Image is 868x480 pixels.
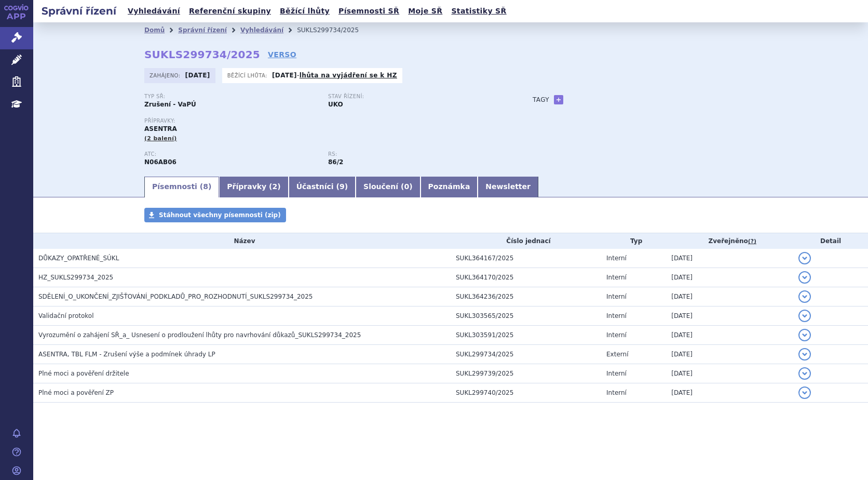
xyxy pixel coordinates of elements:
td: SUKL299740/2025 [451,383,601,403]
td: [DATE] [666,364,793,383]
span: Interní [606,293,627,300]
td: [DATE] [666,383,793,403]
td: [DATE] [666,268,793,287]
td: SUKL303565/2025 [451,306,601,326]
span: Interní [606,255,627,262]
h2: Správní řízení [33,4,125,18]
span: (2 balení) [144,135,177,142]
span: Stáhnout všechny písemnosti (zip) [159,211,281,219]
strong: SERTRALIN [144,158,177,166]
a: Stáhnout všechny písemnosti (zip) [144,208,286,222]
button: detail [798,386,811,399]
span: Zahájeno: [150,71,182,79]
td: [DATE] [666,306,793,326]
span: Interní [606,331,627,339]
a: lhůta na vyjádření se k HZ [300,72,397,79]
th: Zveřejněno [666,233,793,249]
a: Správní řízení [178,26,227,34]
a: Běžící lhůty [277,4,333,18]
th: Detail [793,233,868,249]
th: Typ [601,233,666,249]
td: SUKL299739/2025 [451,364,601,383]
strong: SUKLS299734/2025 [144,48,260,61]
span: Interní [606,389,627,396]
a: Domů [144,26,165,34]
td: [DATE] [666,287,793,306]
span: ASENTRA [144,125,177,132]
button: detail [798,252,811,264]
a: VERSO [268,49,296,60]
a: Vyhledávání [125,4,183,18]
td: [DATE] [666,345,793,364]
span: Plné moci a pověření držitele [38,370,129,377]
a: Poznámka [421,177,478,197]
a: Vyhledávání [240,26,283,34]
p: - [272,71,397,79]
strong: UKO [328,101,343,108]
td: SUKL364167/2025 [451,249,601,268]
span: Běžící lhůta: [227,71,269,79]
a: Moje SŘ [405,4,445,18]
a: Referenční skupiny [186,4,274,18]
strong: Zrušení - VaPÚ [144,101,196,108]
abbr: (?) [748,238,756,245]
h3: Tagy [533,94,549,106]
strong: [DATE] [272,72,297,79]
a: Statistiky SŘ [448,4,509,18]
td: SUKL303591/2025 [451,326,601,345]
span: 0 [404,182,409,191]
a: Účastníci (9) [289,177,356,197]
p: Stav řízení: [328,94,501,100]
span: Interní [606,312,627,319]
p: Přípravky: [144,118,512,124]
button: detail [798,367,811,380]
td: SUKL364170/2025 [451,268,601,287]
span: Vyrozumění o zahájení SŘ_a_ Usnesení o prodloužení lhůty pro navrhování důkazů_SUKLS299734_2025 [38,331,361,339]
td: SUKL299734/2025 [451,345,601,364]
button: detail [798,290,811,303]
span: ASENTRA, TBL FLM - Zrušení výše a podmínek úhrady LP [38,351,215,358]
li: SUKLS299734/2025 [297,22,372,38]
button: detail [798,310,811,322]
a: Písemnosti SŘ [335,4,402,18]
p: Typ SŘ: [144,94,318,100]
span: Externí [606,351,628,358]
button: detail [798,329,811,341]
span: Interní [606,274,627,281]
th: Číslo jednací [451,233,601,249]
span: 8 [203,182,208,191]
p: ATC: [144,151,318,157]
strong: [DATE] [185,72,210,79]
button: detail [798,348,811,361]
a: Přípravky (2) [219,177,288,197]
span: Plné moci a pověření ZP [38,389,114,396]
td: [DATE] [666,326,793,345]
p: RS: [328,151,501,157]
strong: antidepresiva, selektivní inhibitory reuptake monoaminů působící na jeden transmiterový systém (S... [328,158,343,166]
span: Validační protokol [38,312,94,319]
span: Interní [606,370,627,377]
span: SDĚLENÍ_O_UKONČENÍ_ZJIŠŤOVÁNÍ_PODKLADŮ_PRO_ROZHODNUTÍ_SUKLS299734_2025 [38,293,313,300]
span: 9 [340,182,345,191]
td: [DATE] [666,249,793,268]
a: Newsletter [478,177,538,197]
th: Název [33,233,451,249]
span: DŮKAZY_OPATŘENÉ_SÚKL [38,255,119,262]
a: + [554,95,563,104]
a: Písemnosti (8) [144,177,219,197]
span: 2 [273,182,278,191]
a: Sloučení (0) [356,177,420,197]
span: HZ_SUKLS299734_2025 [38,274,113,281]
button: detail [798,271,811,284]
td: SUKL364236/2025 [451,287,601,306]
